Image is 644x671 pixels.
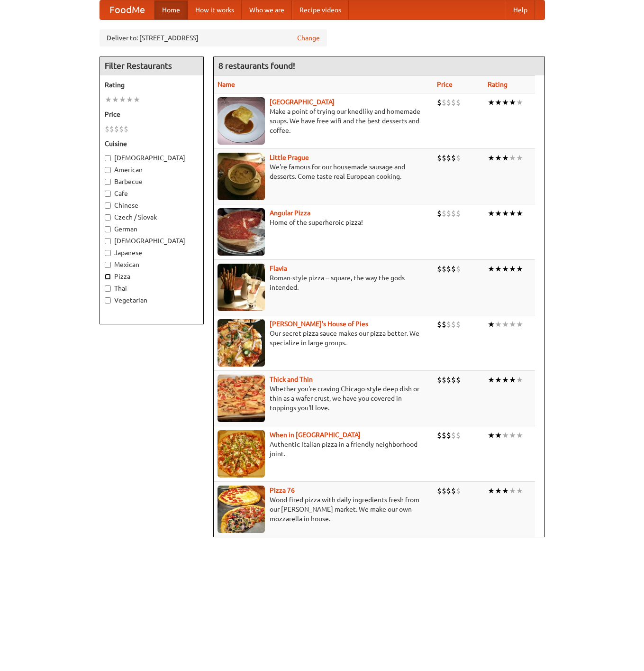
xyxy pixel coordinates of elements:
[105,224,199,234] label: German
[442,486,446,496] li: $
[509,264,516,274] li: ★
[105,167,111,173] input: American
[105,238,111,244] input: [DEMOGRAPHIC_DATA]
[437,97,442,108] li: $
[488,208,495,219] li: ★
[218,208,265,256] img: angular.jpg
[218,162,430,181] p: We're famous for our housemade sausage and desserts. Come taste real European cooking.
[119,94,126,105] li: ★
[446,208,451,219] li: $
[105,80,199,90] h5: Rating
[502,208,509,219] li: ★
[509,486,516,496] li: ★
[446,319,451,330] li: $
[451,153,456,163] li: $
[509,430,516,441] li: ★
[270,98,335,106] a: [GEOGRAPHIC_DATA]
[218,61,295,70] ng-pluralize: 8 restaurants found!
[218,384,430,413] p: Whether you're craving Chicago-style deep dish or thin as a wafer crust, we have you covered in t...
[218,153,265,200] img: littleprague.jpg
[105,94,112,105] li: ★
[509,375,516,385] li: ★
[451,430,456,441] li: $
[270,209,310,217] a: Angular Pizza
[446,153,451,163] li: $
[218,97,265,145] img: czechpoint.jpg
[270,431,361,439] a: When in [GEOGRAPHIC_DATA]
[442,153,446,163] li: $
[270,265,287,272] a: Flavia
[437,264,442,274] li: $
[516,375,523,385] li: ★
[105,295,199,305] label: Vegetarian
[502,153,509,163] li: ★
[105,139,199,148] h5: Cuisine
[437,430,442,441] li: $
[516,430,523,441] li: ★
[495,208,502,219] li: ★
[188,0,242,19] a: How it works
[456,264,461,274] li: $
[218,107,430,135] p: Make a point of trying our knedlíky and homemade soups. We have free wifi and the best desserts a...
[105,155,111,161] input: [DEMOGRAPHIC_DATA]
[437,319,442,330] li: $
[516,208,523,219] li: ★
[506,0,535,19] a: Help
[218,495,430,524] p: Wood-fired pizza with daily ingredients fresh from our [PERSON_NAME] market. We make our own mozz...
[105,179,111,185] input: Barbecue
[218,218,430,227] p: Home of the superheroic pizza!
[114,124,119,134] li: $
[451,208,456,219] li: $
[100,56,203,75] h4: Filter Restaurants
[297,33,320,43] a: Change
[105,165,199,175] label: American
[442,319,446,330] li: $
[488,81,508,88] a: Rating
[105,260,199,269] label: Mexican
[516,153,523,163] li: ★
[456,375,461,385] li: $
[451,486,456,496] li: $
[105,189,199,198] label: Cafe
[502,319,509,330] li: ★
[446,486,451,496] li: $
[105,214,111,221] input: Czech / Slovak
[451,97,456,108] li: $
[437,375,442,385] li: $
[218,273,430,292] p: Roman-style pizza -- square, the way the gods intended.
[442,97,446,108] li: $
[218,319,265,367] img: luigis.jpg
[442,375,446,385] li: $
[105,285,111,292] input: Thai
[488,319,495,330] li: ★
[105,177,199,186] label: Barbecue
[502,430,509,441] li: ★
[218,375,265,422] img: thick.jpg
[516,97,523,108] li: ★
[456,486,461,496] li: $
[446,97,451,108] li: $
[488,264,495,274] li: ★
[456,319,461,330] li: $
[154,0,188,19] a: Home
[502,264,509,274] li: ★
[502,486,509,496] li: ★
[105,248,199,257] label: Japanese
[218,486,265,533] img: pizza76.jpg
[105,274,111,280] input: Pizza
[446,430,451,441] li: $
[100,29,327,46] div: Deliver to: [STREET_ADDRESS]
[446,375,451,385] li: $
[516,486,523,496] li: ★
[456,208,461,219] li: $
[270,320,368,328] a: [PERSON_NAME]'s House of Pies
[218,264,265,311] img: flavia.jpg
[105,201,199,210] label: Chinese
[442,430,446,441] li: $
[437,486,442,496] li: $
[119,124,124,134] li: $
[451,319,456,330] li: $
[105,284,199,293] label: Thai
